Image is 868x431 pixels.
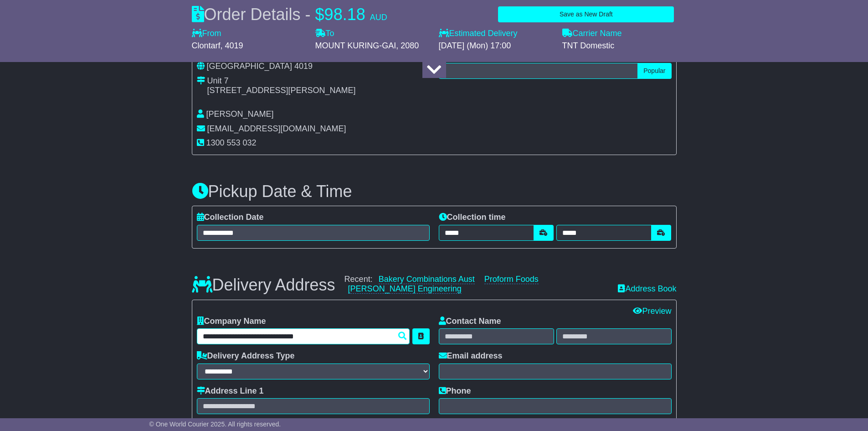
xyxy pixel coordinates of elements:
span: , 4019 [221,41,243,50]
div: Recent: [344,275,609,294]
span: 98.18 [324,5,365,24]
span: Clontarf [192,41,221,50]
span: MOUNT KURING-GAI [315,41,396,50]
label: Email address [439,351,503,361]
a: [PERSON_NAME] Engineering [348,284,462,294]
label: Collection time [439,213,506,223]
div: TNT Domestic [562,41,677,51]
a: Preview [633,306,671,316]
label: Estimated Delivery [439,29,553,39]
div: Order Details - [192,5,387,24]
a: Proform Foods [484,275,539,284]
div: [DATE] (Mon) 17:00 [439,41,553,51]
div: Unit 7 [207,76,356,86]
h3: Pickup Date & Time [192,182,677,201]
h3: Delivery Address [192,276,335,294]
span: AUD [370,13,387,22]
label: Phone [439,386,471,396]
span: $ [315,5,324,24]
label: Collection Date [197,213,264,223]
span: © One World Courier 2025. All rights reserved. [149,421,281,428]
a: Bakery Combinations Aust [379,275,475,284]
div: [STREET_ADDRESS][PERSON_NAME] [207,86,356,96]
label: Carrier Name [562,29,622,39]
span: [PERSON_NAME] [206,109,274,119]
button: Save as New Draft [498,6,674,22]
label: Delivery Address Type [197,351,295,361]
a: Address Book [618,284,676,293]
label: Address Line 1 [197,386,264,396]
span: , 2080 [396,41,419,50]
span: 1300 553 032 [206,138,257,147]
label: Contact Name [439,317,501,327]
span: [EMAIL_ADDRESS][DOMAIN_NAME] [207,124,346,133]
label: To [315,29,334,39]
label: From [192,29,221,39]
label: Company Name [197,317,266,327]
